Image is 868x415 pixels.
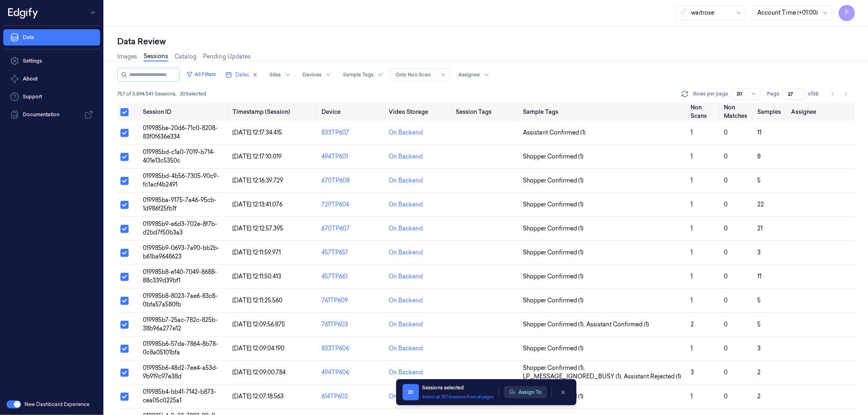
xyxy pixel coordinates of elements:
button: Go to next page [840,88,852,100]
div: On Backend [389,344,423,353]
span: [DATE] 12:09:00.784 [232,369,286,376]
th: Session Tags [453,103,520,121]
a: Images [117,52,137,61]
span: Shopper Confirmed (1) [523,224,584,233]
button: Select all 757 Sessions from all pages [422,394,494,400]
button: Select row [120,225,129,233]
div: 833TP606 [321,344,382,353]
div: On Backend [389,224,423,233]
div: 494TP606 [321,368,382,377]
span: [DATE] 12:13:41.076 [232,201,282,208]
span: [DATE] 12:11:59.971 [232,249,281,256]
span: 2 [758,369,761,376]
span: 0 [724,273,728,280]
div: Data Review [117,36,855,47]
span: Shopper Confirmed (1) , [523,320,586,329]
div: On Backend [389,152,423,161]
span: 0 [724,321,728,328]
button: Select row [120,249,129,257]
button: All Filters [183,68,219,81]
div: 457TP651 [321,248,382,257]
span: 0 [724,225,728,232]
span: 019985b9-e6d3-702e-8f7b-d2bd7f50b3a3 [143,220,217,236]
span: 019985b4-bb41-7142-b873-cea05c0225a1 [143,388,216,404]
button: Select all [120,108,129,116]
span: 019985bd-4b56-7305-90c9-fc1acf4b2491 [143,172,219,188]
span: Shopper Confirmed (1) [523,296,584,305]
span: [DATE] 12:17:34.415 [232,129,282,136]
span: 1 [691,201,693,208]
button: Select row [120,273,129,281]
span: 019985be-20d6-71c0-8208-83f0f636e334 [143,124,218,140]
a: Data [3,29,100,46]
a: Pending Updates [203,52,251,61]
span: Shopper Confirmed (1) [523,272,584,281]
span: 11 [758,129,762,136]
span: Assistant Rejected (1) [624,372,681,381]
span: 20 [402,384,419,400]
span: 019985b8-e140-7049-8688-88c339d39bf1 [143,268,217,284]
span: Shopper Confirmed (1) , [523,364,586,372]
button: Assign To [504,386,547,398]
button: Select row [120,321,129,329]
span: [DATE] 12:09:56.875 [232,321,285,328]
span: 3 [758,345,761,352]
span: 1 [691,153,693,160]
p: Rows per page [693,90,728,98]
button: Go to previous page [827,88,839,100]
span: 1 [691,273,693,280]
span: 8 [758,153,761,160]
div: On Backend [389,128,423,137]
span: Shopper Confirmed (1) [523,200,584,209]
span: 0 [724,153,728,160]
button: Toggle Navigation [87,6,100,19]
div: 833TP607 [321,128,382,137]
div: 670TP607 [321,224,382,233]
span: [DATE] 12:11:25.560 [232,297,282,304]
span: 1 [691,177,693,184]
span: 20 Selected [180,90,206,98]
span: [DATE] 12:17:10.019 [232,153,282,160]
div: On Backend [389,176,423,185]
span: [DATE] 12:16:39.729 [232,177,283,184]
span: 0 [724,249,728,256]
div: On Backend [389,200,423,209]
th: Video Storage [385,103,453,121]
span: Assistant Confirmed (1) [523,128,586,137]
div: 761TP609 [321,296,382,305]
span: 3 [691,369,694,376]
span: 0 [724,369,728,376]
span: 3 [758,249,761,256]
div: On Backend [389,296,423,305]
span: LP_MESSAGE_IGNORED_BUSY (1) , [523,372,624,381]
div: On Backend [389,368,423,377]
span: 21 [758,225,763,232]
span: 0 [724,393,728,400]
span: Shopper Confirmed (1) [523,344,584,353]
div: 729TP604 [321,200,382,209]
button: Dates [222,68,261,81]
span: 1 [691,249,693,256]
th: Non Scans [687,103,721,121]
button: P [839,5,855,21]
a: Documentation [3,106,100,123]
div: On Backend [389,248,423,257]
span: 2 [758,393,761,400]
th: Session ID [140,103,229,121]
span: 757 of 3,894,541 Sessions , [117,90,177,98]
span: 019985b6-48d2-7ee4-a53d-9b919c97e38d [143,364,218,380]
th: Timestamp (Session) [229,103,319,121]
span: 11 [758,273,762,280]
div: Sessions selected [422,384,494,391]
button: Select row [120,393,129,401]
span: 1 [691,297,693,304]
span: 0 [724,201,728,208]
span: 0 [724,297,728,304]
th: Sample Tags [520,103,687,121]
div: 494TP601 [321,152,382,161]
span: 0 [724,345,728,352]
div: 457TP661 [321,272,382,281]
span: 019985b8-8023-7ae6-83c8-0bfa57a580fb [143,292,218,308]
th: Assignee [788,103,855,121]
span: 019985bd-c1a0-7019-b714-401e13c5350c [143,148,215,164]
